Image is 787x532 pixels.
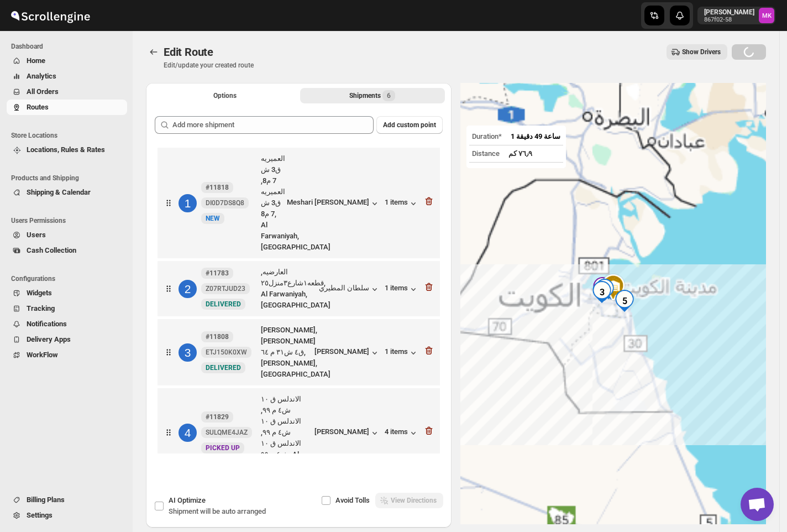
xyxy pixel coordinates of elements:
button: Cash Collection [7,243,127,258]
span: Billing Plans [27,496,65,504]
span: Duration* [472,132,502,140]
span: 6 [387,91,391,100]
span: SULQME4JAZ [206,428,248,437]
button: 1 items [385,347,419,358]
button: All Route Options [153,88,298,103]
button: WorkFlow [7,347,127,363]
button: 1 items [385,198,419,209]
span: All Orders [27,87,59,96]
span: Options [213,91,237,100]
button: Shipping & Calendar [7,185,127,200]
div: 3 [179,343,197,362]
button: Show Drivers [667,44,727,60]
span: Add custom point [383,121,436,129]
span: Widgets [27,289,52,297]
button: Settings [7,508,127,523]
button: Analytics [7,69,127,84]
span: Analytics [27,72,56,80]
span: Shipment will be auto arranged [169,507,266,515]
div: 6 [597,277,620,299]
div: الاندلس ق ١٠ ش٤ م ٩٩, الاندلس ق ١٠ ش٤ م ٩٩, الاندلس ق ١٠ ش٤ م ٩٩, Al Farwaniyah,... [261,394,310,471]
span: ٧٦٫٩ كم [508,149,532,158]
button: All Orders [7,84,127,100]
div: 3 [591,281,613,303]
button: Routes [146,44,161,60]
p: [PERSON_NAME] [704,8,754,17]
span: Configurations [11,274,127,283]
span: Store Locations [11,131,127,140]
span: Users [27,231,46,239]
span: Distance [472,149,500,158]
span: DELIVERED [206,300,241,308]
span: Locations, Rules & Rates [27,145,105,154]
span: 1 ساعة 49 دقيقة [511,132,560,140]
button: Home [7,53,127,69]
b: #11829 [206,413,229,421]
div: 2 [179,280,197,298]
span: Edit Route [164,45,213,59]
button: Notifications [7,316,127,332]
button: Meshari [PERSON_NAME] [287,198,380,209]
span: PICKED UP [206,444,240,452]
button: 1 items [385,284,419,295]
button: [PERSON_NAME] [314,347,380,358]
span: DI0D7DS8Q8 [206,199,244,207]
span: Tracking [27,304,55,312]
b: #11783 [206,269,229,277]
p: Edit/update your created route [164,61,254,70]
button: Widgets [7,285,127,301]
span: Users Permissions [11,216,127,225]
button: Delivery Apps [7,332,127,347]
div: دردشة مفتوحة [741,488,774,521]
button: Users [7,227,127,243]
button: Add custom point [376,116,443,134]
img: ScrollEngine [9,2,92,29]
button: 4 items [385,427,419,439]
button: سلطان المطيري [319,284,380,295]
span: AI Optimize [169,496,206,504]
div: العميريه ق3 ش 7 م8, العميريه ق3 ش 7 م8, Al Farwaniyah, [GEOGRAPHIC_DATA] [261,153,282,253]
b: #11808 [206,333,229,341]
div: 4#11829 SULQME4JAZNewPICKED UPالاندلس ق ١٠ ش٤ م ٩٩, الاندلس ق ١٠ ش٤ م ٩٩, الاندلس ق ١٠ ش٤ م ٩٩, A... [158,388,440,477]
button: Billing Plans [7,492,127,508]
span: Routes [27,103,49,111]
button: Locations, Rules & Rates [7,142,127,158]
span: Dashboard [11,42,127,51]
div: Shipments [349,90,395,101]
span: Z07RTJUD23 [206,284,245,293]
span: Products and Shipping [11,174,127,182]
span: WorkFlow [27,351,58,359]
div: [PERSON_NAME], [PERSON_NAME] ق٤ ش٣١ م ٦٤, [PERSON_NAME], [GEOGRAPHIC_DATA] [261,325,310,380]
text: MK [762,12,772,19]
div: 3#11808 ETJ150K0XWNewDELIVERED[PERSON_NAME], [PERSON_NAME] ق٤ ش٣١ م ٦٤, [PERSON_NAME], [GEOGRAPHI... [158,319,440,385]
button: [PERSON_NAME] [314,427,380,439]
div: 2#11783 Z07RTJUD23NewDELIVEREDالعارضيه, قطعه١شارع٣منزل٢٥, Al Farwaniyah, [GEOGRAPHIC_DATA]سلطان ا... [158,261,440,316]
div: 1#11818 DI0D7DS8Q8NewNEWالعميريه ق3 ش 7 م8, العميريه ق3 ش 7 م8, Al Farwaniyah, [GEOGRAPHIC_DATA]M... [158,148,440,258]
div: 2 [594,279,616,301]
div: Selected Shipments [146,107,452,458]
div: العارضيه, قطعه١شارع٣منزل٢٥, Al Farwaniyah, [GEOGRAPHIC_DATA] [261,267,314,311]
span: DELIVERED [206,364,241,372]
button: Selected Shipments [300,88,445,103]
span: Cash Collection [27,246,76,254]
button: Tracking [7,301,127,316]
span: NEW [206,215,220,222]
span: Settings [27,511,53,519]
div: 4 [179,424,197,442]
button: Routes [7,100,127,115]
span: ETJ150K0XW [206,348,247,357]
button: User menu [697,7,775,24]
span: Delivery Apps [27,335,71,343]
span: Show Drivers [682,48,721,56]
span: Home [27,56,45,65]
b: #11818 [206,184,229,191]
input: Add more shipment [172,116,374,134]
span: Avoid Tolls [335,496,370,504]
